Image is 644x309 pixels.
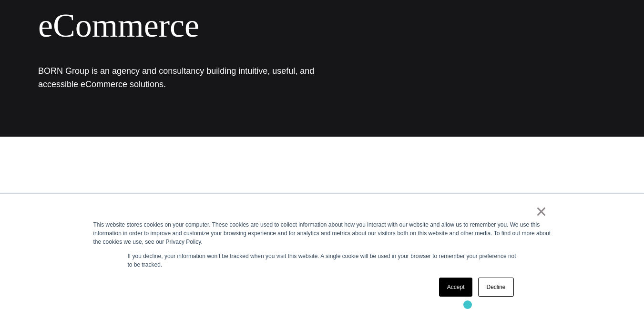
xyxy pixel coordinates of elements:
div: This website stores cookies on your computer. These cookies are used to collect information about... [93,220,551,246]
p: If you decline, your information won’t be tracked when you visit this website. A single cookie wi... [128,252,517,269]
h1: BORN Group is an agency and consultancy building intuitive, useful, and accessible eCommerce solu... [38,64,324,91]
div: eCommerce [38,6,582,45]
a: Decline [478,278,513,297]
a: × [536,207,547,216]
a: Accept [439,278,473,297]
